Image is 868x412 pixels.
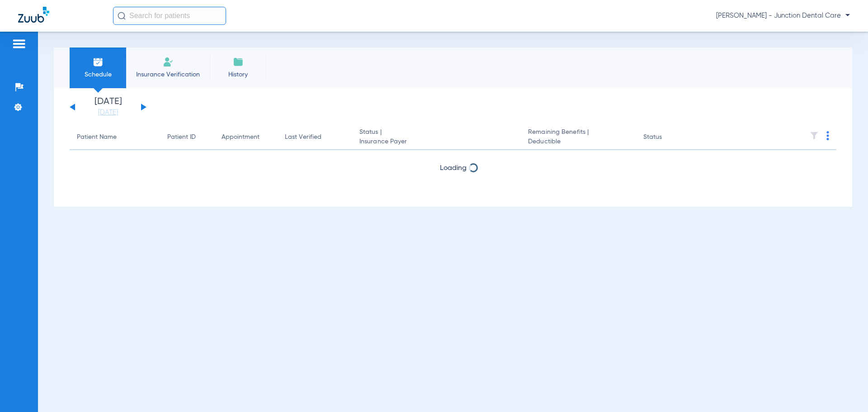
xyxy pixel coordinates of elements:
[76,70,119,79] span: Schedule
[359,137,514,147] span: Insurance Payer
[93,57,104,67] img: Schedule
[113,7,226,25] input: Search for patients
[716,11,850,20] span: [PERSON_NAME] - Junction Dental Care
[222,133,259,142] div: Appointment
[163,57,174,67] img: Manual Insurance Verification
[528,137,628,147] span: Deductible
[77,133,153,142] div: Patient Name
[810,131,819,140] img: filter.svg
[77,133,117,142] div: Patient Name
[133,70,203,79] span: Insurance Verification
[18,7,49,23] img: Zuub Logo
[285,133,321,142] div: Last Verified
[636,125,697,150] th: Status
[81,108,135,117] a: [DATE]
[118,12,126,20] img: Search Icon
[233,57,244,67] img: History
[826,131,829,140] img: group-dot-blue.svg
[217,70,259,79] span: History
[167,133,207,142] div: Patient ID
[12,38,26,49] img: hamburger-icon
[81,97,135,117] li: [DATE]
[440,165,467,172] span: Loading
[521,125,636,150] th: Remaining Benefits |
[167,133,196,142] div: Patient ID
[285,133,345,142] div: Last Verified
[352,125,521,150] th: Status |
[222,133,270,142] div: Appointment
